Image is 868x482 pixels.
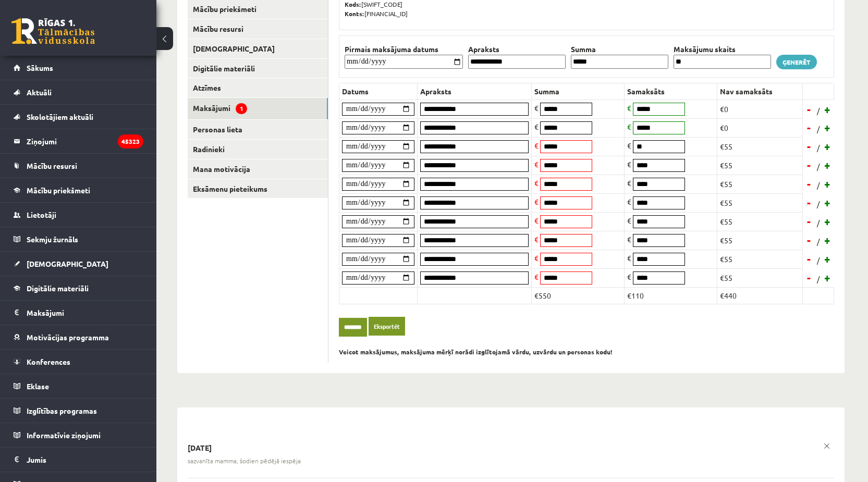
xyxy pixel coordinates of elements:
span: Izglītības programas [27,406,97,415]
a: - [804,195,814,211]
span: € [534,272,539,281]
a: - [804,157,814,173]
td: €55 [717,156,803,175]
th: Datums [339,83,418,100]
legend: Maksājumi [27,301,143,325]
td: €0 [717,100,803,118]
a: + [823,120,833,135]
span: / [816,161,821,172]
td: €55 [717,268,803,287]
a: Maksājumi1 [188,98,328,119]
th: Summa [568,44,671,55]
a: Lietotāji [14,203,143,227]
a: Ģenerēt [776,55,817,69]
span: Skolotājiem aktuāli [27,112,93,121]
td: €0 [717,118,803,137]
span: € [534,159,539,169]
a: Informatīvie ziņojumi [14,423,143,447]
a: Radinieki [188,140,328,159]
th: Apraksts [418,83,532,100]
a: Mācību resursi [188,19,328,39]
th: Nav samaksāts [717,83,803,100]
th: Maksājumu skaits [671,44,774,55]
span: Sekmju žurnāls [27,234,78,244]
span: / [816,142,821,153]
b: Veicot maksājumus, maksājuma mērķī norādi izglītojamā vārdu, uzvārdu un personas kodu! [339,348,613,356]
a: - [804,232,814,248]
span: / [816,274,821,285]
a: Atzīmes [188,78,328,97]
a: - [804,139,814,154]
a: Motivācijas programma [14,325,143,349]
td: €440 [717,287,803,304]
p: [DATE] [188,443,834,453]
span: € [627,197,631,206]
span: / [816,123,821,134]
a: + [823,251,833,267]
a: + [823,270,833,286]
td: €110 [625,287,717,304]
span: Mācību resursi [27,161,77,170]
span: € [534,178,539,188]
span: / [816,236,821,247]
span: € [627,253,631,263]
td: €55 [717,137,803,156]
a: + [823,232,833,248]
span: € [534,216,539,225]
a: - [804,102,814,117]
a: Eksportēt [369,317,405,336]
a: Maksājumi [14,301,143,325]
span: € [627,122,631,131]
td: €550 [532,287,625,304]
i: 45323 [118,134,143,149]
a: Aktuāli [14,80,143,104]
span: € [534,234,539,244]
a: + [823,195,833,211]
span: / [816,105,821,116]
span: € [627,272,631,281]
td: €55 [717,231,803,250]
a: - [804,251,814,267]
a: Mācību resursi [14,154,143,178]
a: Konferences [14,350,143,374]
a: Skolotājiem aktuāli [14,105,143,129]
span: / [816,180,821,191]
span: / [816,255,821,266]
span: Digitālie materiāli [27,283,89,293]
a: + [823,176,833,192]
span: € [534,141,539,150]
a: Personas lieta [188,120,328,139]
span: € [534,122,539,131]
a: Ziņojumi45323 [14,129,143,153]
th: Apraksts [466,44,568,55]
td: €55 [717,193,803,212]
a: - [804,214,814,229]
span: € [534,253,539,263]
span: Motivācijas programma [27,332,109,342]
a: + [823,102,833,117]
span: € [534,103,539,113]
span: Mācību priekšmeti [27,186,90,195]
a: Digitālie materiāli [14,276,143,300]
a: Izglītības programas [14,399,143,423]
a: [DEMOGRAPHIC_DATA] [188,39,328,58]
a: + [823,157,833,173]
span: [DEMOGRAPHIC_DATA] [27,259,108,268]
span: € [627,216,631,225]
span: Lietotāji [27,210,56,219]
b: Konts: [345,9,364,18]
span: Sākums [27,63,53,72]
span: Informatīvie ziņojumi [27,430,101,440]
a: Sākums [14,56,143,80]
span: / [816,199,821,209]
span: € [627,103,631,113]
a: Mācību priekšmeti [14,178,143,202]
td: €55 [717,250,803,268]
td: €55 [717,175,803,193]
span: Jumis [27,455,46,464]
span: € [627,234,631,244]
span: € [627,178,631,188]
span: € [627,141,631,150]
th: Summa [532,83,625,100]
span: € [534,197,539,206]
